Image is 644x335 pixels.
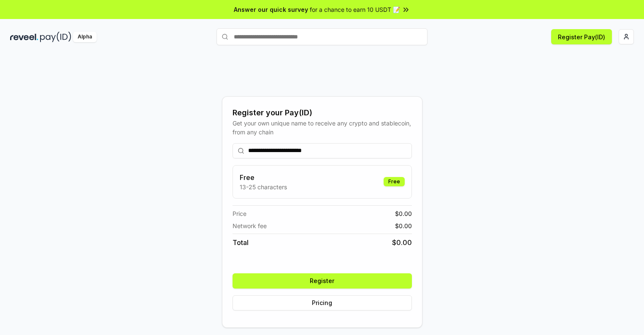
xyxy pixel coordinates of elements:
[40,32,71,42] img: pay_id
[233,237,249,248] span: Total
[310,5,400,14] span: for a chance to earn 10 USDT 📝
[234,5,308,14] span: Answer our quick survey
[233,209,246,218] span: Price
[395,221,412,230] span: $ 0.00
[233,295,412,310] button: Pricing
[384,177,405,186] div: Free
[10,32,38,42] img: reveel_dark
[233,107,412,119] div: Register your Pay(ID)
[233,273,412,289] button: Register
[233,221,267,230] span: Network fee
[395,209,412,218] span: $ 0.00
[73,32,97,42] div: Alpha
[240,172,287,182] h3: Free
[392,237,412,248] span: $ 0.00
[233,119,412,136] div: Get your own unique name to receive any crypto and stablecoin, from any chain
[551,29,612,44] button: Register Pay(ID)
[240,182,287,191] p: 13-25 characters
